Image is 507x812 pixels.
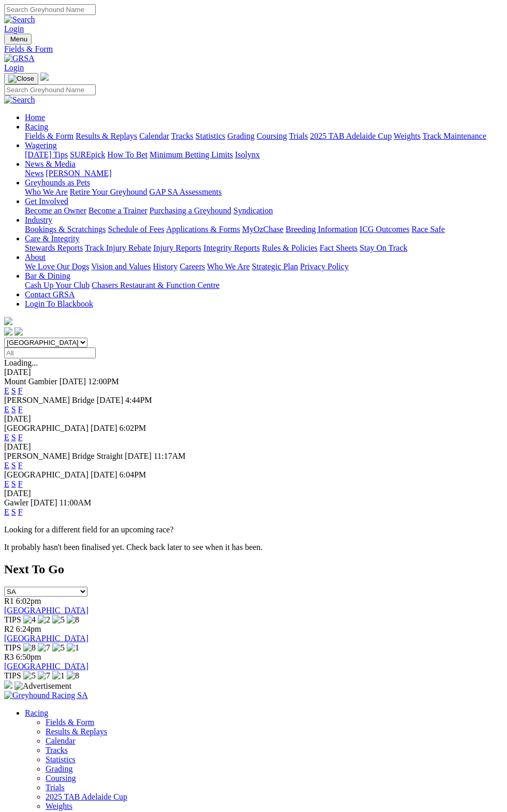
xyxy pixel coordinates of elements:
[25,243,503,253] div: Care & Integrity
[300,262,349,271] a: Privacy Policy
[46,718,94,727] a: Fields & Form
[4,414,503,424] div: [DATE]
[11,508,16,516] a: S
[18,405,23,414] a: F
[11,386,16,395] a: S
[46,802,72,810] a: Weights
[16,597,41,605] span: 6:02pm
[88,206,147,215] a: Become a Trainer
[4,386,9,395] a: E
[23,671,36,680] img: 5
[171,132,193,140] a: Tracks
[207,262,250,271] a: Who We Are
[18,480,23,488] a: F
[4,615,21,624] span: TIPS
[150,150,233,159] a: Minimum Betting Limits
[23,615,36,625] img: 4
[262,243,318,252] a: Rules & Policies
[10,35,27,43] span: Menu
[25,281,90,289] a: Cash Up Your Club
[4,498,28,507] span: Gawler
[4,396,95,404] span: [PERSON_NAME] Bridge
[25,169,503,178] div: News & Media
[25,215,52,224] a: Industry
[8,75,34,83] img: Close
[196,132,226,140] a: Statistics
[4,405,9,414] a: E
[4,368,503,377] div: [DATE]
[67,643,79,653] img: 1
[25,271,70,280] a: Bar & Dining
[70,187,147,196] a: Retire Your Greyhound
[40,72,49,81] img: logo-grsa-white.png
[4,327,12,336] img: facebook.svg
[257,132,287,140] a: Coursing
[25,281,503,290] div: Bar & Dining
[91,470,117,479] span: [DATE]
[25,708,48,717] a: Racing
[4,691,88,700] img: Greyhound Racing SA
[4,45,503,54] a: Fields & Form
[92,281,219,289] a: Chasers Restaurant & Function Centre
[46,774,76,782] a: Coursing
[25,262,503,271] div: About
[360,243,407,252] a: Stay On Track
[46,727,107,736] a: Results & Replays
[18,386,23,395] a: F
[4,433,9,442] a: E
[203,243,260,252] a: Integrity Reports
[25,225,106,234] a: Bookings & Scratchings
[180,262,205,271] a: Careers
[150,187,222,196] a: GAP SA Assessments
[91,262,151,271] a: Vision and Values
[67,615,79,625] img: 8
[120,470,146,479] span: 6:04PM
[4,680,12,689] img: 15187_Greyhounds_GreysPlayCentral_Resize_SA_WebsiteBanner_300x115_2025.jpg
[16,653,41,661] span: 6:50pm
[4,347,96,358] input: Select date
[4,452,123,460] span: [PERSON_NAME] Bridge Straight
[242,225,284,234] a: MyOzChase
[25,225,503,234] div: Industry
[4,508,9,516] a: E
[4,24,24,33] a: Login
[11,461,16,470] a: S
[4,489,503,498] div: [DATE]
[4,625,14,633] span: R2
[97,396,124,404] span: [DATE]
[25,299,93,308] a: Login To Blackbook
[4,73,38,84] button: Toggle navigation
[25,262,89,271] a: We Love Our Dogs
[166,225,240,234] a: Applications & Forms
[108,150,148,159] a: How To Bet
[4,543,263,552] partial: It probably hasn't been finalised yet. Check back later to see when it has been.
[16,625,41,633] span: 6:24pm
[52,615,65,625] img: 5
[85,243,151,252] a: Track Injury Rebate
[14,327,23,336] img: twitter.svg
[88,377,119,386] span: 12:00PM
[46,736,76,745] a: Calendar
[91,424,117,432] span: [DATE]
[25,253,46,262] a: About
[4,470,88,479] span: [GEOGRAPHIC_DATA]
[25,197,68,206] a: Get Involved
[360,225,409,234] a: ICG Outcomes
[153,262,177,271] a: History
[25,160,76,168] a: News & Media
[4,671,21,680] span: TIPS
[4,653,14,661] span: R3
[11,405,16,414] a: S
[4,95,35,105] img: Search
[228,132,255,140] a: Grading
[25,243,83,252] a: Stewards Reports
[25,206,86,215] a: Become an Owner
[4,84,96,95] input: Search
[70,150,105,159] a: SUREpick
[18,433,23,442] a: F
[11,480,16,488] a: S
[38,615,50,625] img: 2
[411,225,444,234] a: Race Safe
[4,358,38,367] span: Loading...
